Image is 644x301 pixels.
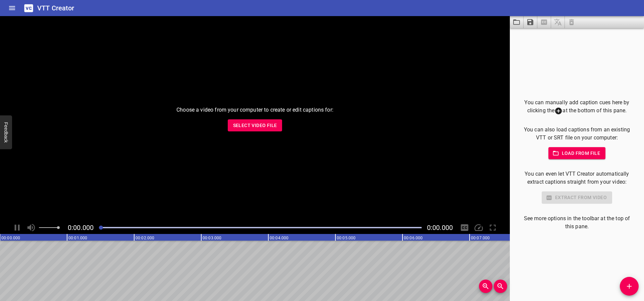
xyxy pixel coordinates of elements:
[99,227,422,228] div: Play progress
[458,221,471,234] div: Hide/Show Captions
[526,18,534,26] svg: Save captions to file
[513,18,521,26] svg: Load captions from file
[176,106,333,114] p: Choose a video from your computer to create or edit captions for:
[427,224,453,232] span: Video Duration
[203,236,221,240] text: 00:03.000
[228,119,282,132] button: Select Video File
[136,236,154,240] text: 00:02.000
[486,221,499,234] div: Toggle Full Screen
[551,16,565,28] span: Add some captions below, then you can translate them.
[521,99,633,115] p: You can manually add caption cues here by clicking the at the bottom of this pane.
[479,280,492,293] button: Zoom In
[548,147,606,160] button: Load from file
[1,236,20,240] text: 00:00.000
[537,16,551,28] span: Select a video in the pane to the left, then you can automatically extract captions.
[521,170,633,186] p: You can even let VTT Creator automatically extract captions straight from your video:
[233,121,277,130] span: Select Video File
[620,277,639,296] button: Add Cue
[524,16,537,28] button: Save captions to file
[521,215,633,231] p: See more options in the toolbar at the top of this pane.
[471,236,490,240] text: 00:07.000
[521,126,633,142] p: You can also load captions from an existing VTT or SRT file on your computer:
[37,3,74,13] h6: VTT Creator
[521,191,633,204] div: Select a video in the pane to the left to use this feature
[270,236,288,240] text: 00:04.000
[494,280,507,293] button: Zoom Out
[68,236,87,240] text: 00:01.000
[510,16,524,28] button: Load captions from file
[68,224,94,232] span: Current Time
[472,221,485,234] div: Playback Speed
[404,236,423,240] text: 00:06.000
[337,236,356,240] text: 00:05.000
[554,149,600,158] span: Load from file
